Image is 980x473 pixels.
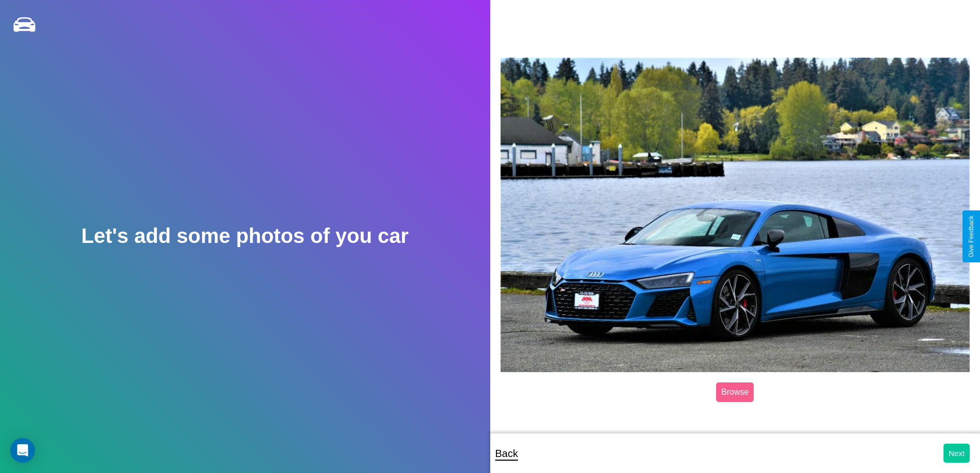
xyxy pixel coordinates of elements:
label: Browse [716,382,754,402]
img: posted [501,58,970,373]
button: Next [943,444,970,463]
div: Open Intercom Messenger [10,438,35,463]
p: Back [495,444,518,463]
div: Give Feedback [968,216,975,257]
h2: Let's add some photos of you car [81,224,408,248]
